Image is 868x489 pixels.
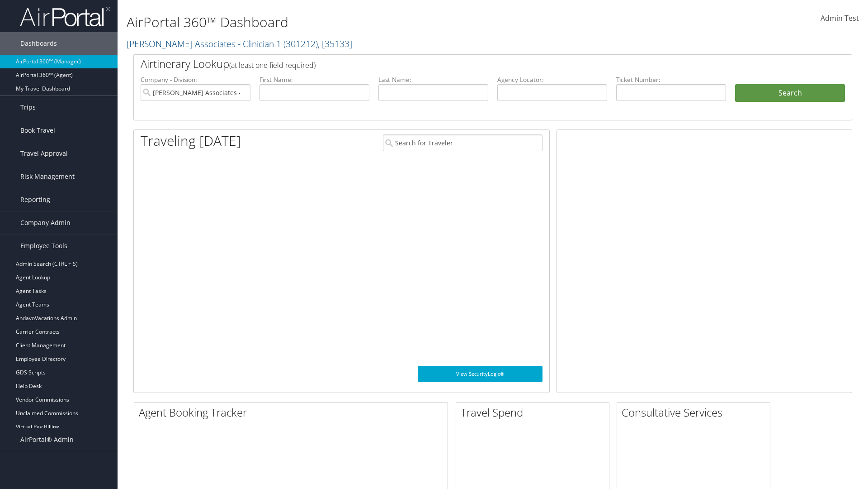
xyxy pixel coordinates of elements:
[20,96,36,119] span: Trips
[318,38,352,50] span: , [ 35133 ]
[259,75,369,84] label: First Name:
[141,75,250,84] label: Company - Division:
[378,75,488,84] label: Last Name:
[622,405,770,420] h2: Consultative Services
[497,75,607,84] label: Agency Locator:
[127,38,352,50] a: [PERSON_NAME] Associates - Clinician 1
[821,13,859,23] span: Admin Test
[461,405,609,420] h2: Travel Spend
[20,142,68,165] span: Travel Approval
[821,5,859,33] a: Admin Test
[20,165,75,188] span: Risk Management
[141,56,785,72] h2: Airtinerary Lookup
[616,75,726,84] label: Ticket Number:
[141,131,241,150] h1: Traveling [DATE]
[20,6,110,27] img: airportal-logo.png
[418,366,542,382] a: View SecurityLogic®
[20,235,67,257] span: Employee Tools
[20,428,74,451] span: AirPortal® Admin
[229,60,316,70] span: (at least one field required)
[20,32,57,55] span: Dashboards
[127,13,615,32] h1: AirPortal 360™ Dashboard
[735,84,845,102] button: Search
[20,211,71,234] span: Company Admin
[20,119,55,142] span: Book Travel
[283,38,318,50] span: ( 301212 )
[20,188,50,211] span: Reporting
[383,134,542,151] input: Search for Traveler
[139,405,448,420] h2: Agent Booking Tracker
